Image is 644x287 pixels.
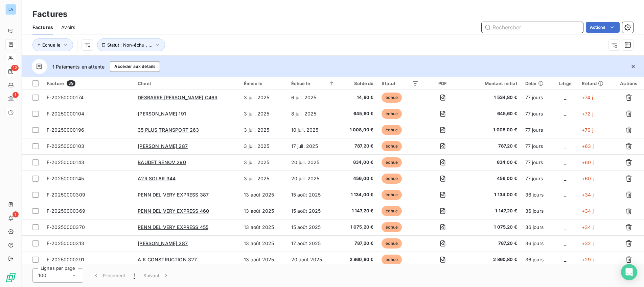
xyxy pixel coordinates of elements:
span: _ [564,159,566,165]
span: échue [382,157,402,167]
span: échue [382,174,402,184]
button: Statut : Non-échu , ... [97,38,165,51]
td: 3 juil. 2025 [240,122,287,138]
td: 10 juil. 2025 [287,122,339,138]
span: 1 [13,211,19,217]
span: 1 134,00 € [343,191,374,198]
span: 1 534,80 € [466,94,517,101]
td: 13 août 2025 [240,219,287,235]
span: Avoirs [61,24,75,31]
span: _ [564,192,566,198]
span: 39 [67,80,75,86]
td: 20 juil. 2025 [287,154,339,171]
span: 1 147,20 € [466,208,517,214]
span: 1 134,00 € [466,191,517,198]
div: Délai [525,81,549,86]
span: 787,20 € [466,143,517,150]
div: Montant initial [466,81,517,86]
button: Actions [586,22,620,33]
span: _ [564,208,566,214]
span: F-20250000369 [47,208,85,214]
span: 456,00 € [343,175,374,182]
span: Facture [47,81,64,86]
span: 1 008,00 € [466,127,517,133]
td: 3 juil. 2025 [240,138,287,154]
h3: Factures [32,8,67,20]
td: 13 août 2025 [240,187,287,203]
span: F-20250000143 [47,159,84,165]
span: 1 [13,92,19,98]
span: +72 j [582,111,593,116]
div: PDF [427,81,458,86]
span: 1 147,20 € [343,208,374,214]
span: échue [382,238,402,249]
span: 1 Paiements en attente [52,63,105,70]
td: 15 août 2025 [287,203,339,219]
span: 35 PLUS TRANSPORT 263 [138,127,199,133]
div: Open Intercom Messenger [621,264,637,280]
span: +34 j [582,224,594,230]
span: PENN DELIVERY EXPRESS 460 [138,208,209,214]
span: +34 j [582,208,594,214]
span: +34 j [582,192,594,198]
td: 36 jours [521,252,553,268]
td: 77 jours [521,138,553,154]
td: 77 jours [521,122,553,138]
span: PENN DELIVERY EXPRESS 455 [138,224,208,230]
span: F-20250000309 [47,192,85,198]
span: +74 j [582,95,593,100]
span: 100 [38,272,46,279]
span: +29 j [582,257,594,262]
span: BAUDET RENOV 290 [138,159,186,165]
div: Statut [382,81,419,86]
span: [PERSON_NAME] 287 [138,143,188,149]
span: +70 j [582,127,593,133]
span: 645,60 € [466,110,517,117]
div: Client [138,81,236,86]
span: 1 008,00 € [343,127,374,133]
td: 13 août 2025 [240,235,287,252]
td: 13 août 2025 [240,203,287,219]
td: 77 jours [521,89,553,106]
span: 2 860,80 € [466,256,517,263]
span: échue [382,190,402,200]
td: 13 août 2025 [240,252,287,268]
span: _ [564,143,566,149]
span: DESBARRE [PERSON_NAME] C469 [138,95,217,100]
button: Échue le [32,38,73,51]
span: échue [382,206,402,216]
span: +60 j [582,176,594,181]
img: Logo LeanPay [5,272,16,283]
span: 1 075,20 € [343,224,374,231]
td: 36 jours [521,187,553,203]
td: 8 juil. 2025 [287,106,339,122]
span: [PERSON_NAME] 287 [138,240,188,246]
span: 787,20 € [343,240,374,247]
span: 12 [11,65,19,71]
span: +60 j [582,159,594,165]
div: Actions [618,81,640,86]
span: _ [564,240,566,246]
span: F-20250000174 [47,95,84,100]
button: Accéder aux détails [110,61,160,72]
span: échue [382,141,402,151]
td: 36 jours [521,219,553,235]
span: Factures [32,24,53,31]
span: échue [382,255,402,265]
span: [PERSON_NAME] 191 [138,111,186,116]
span: 2 860,80 € [343,256,374,263]
td: 3 juil. 2025 [240,106,287,122]
td: 77 jours [521,171,553,187]
div: Retard [582,81,609,86]
span: 14,80 € [343,94,374,101]
td: 3 juil. 2025 [240,89,287,106]
td: 20 août 2025 [287,252,339,268]
span: échue [382,93,402,103]
td: 20 juil. 2025 [287,171,339,187]
span: 456,00 € [466,175,517,182]
span: _ [564,224,566,230]
input: Rechercher [482,22,583,33]
span: 834,00 € [343,159,374,166]
span: +32 j [582,240,594,246]
span: F-20250000313 [47,240,84,246]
